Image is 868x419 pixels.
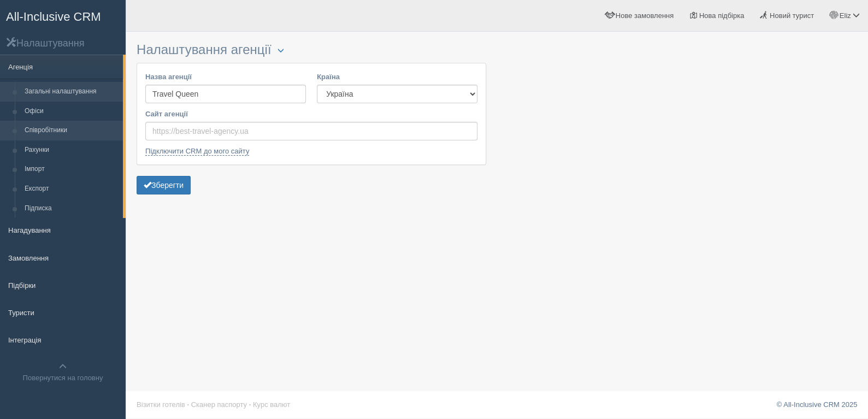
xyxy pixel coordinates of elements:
[20,102,123,121] a: Офіси
[20,179,123,199] a: Експорт
[253,400,290,409] a: Курс валют
[20,160,123,179] a: Імпорт
[699,11,745,20] span: Нова підбірка
[770,11,814,20] span: Новий турист
[6,10,101,23] span: All-Inclusive CRM
[839,11,851,20] span: Eliz
[145,72,306,82] label: Назва агенції
[145,147,249,156] a: Підключити CRM до мого сайту
[137,176,191,194] button: Зберегти
[20,199,123,219] a: Підписка
[20,82,123,102] a: Загальні налаштування
[191,400,247,409] a: Сканер паспорту
[249,400,251,409] span: ·
[145,122,477,140] input: https://best-travel-agency.ua
[20,121,123,140] a: Співробітники
[145,109,477,119] label: Сайт агенції
[137,43,486,57] h3: Налаштування агенції
[776,400,857,409] a: © All-Inclusive CRM 2025
[20,140,123,160] a: Рахунки
[616,11,674,20] span: Нове замовлення
[1,1,125,31] a: All-Inclusive CRM
[137,400,185,409] a: Візитки готелів
[187,400,189,409] span: ·
[317,72,477,82] label: Країна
